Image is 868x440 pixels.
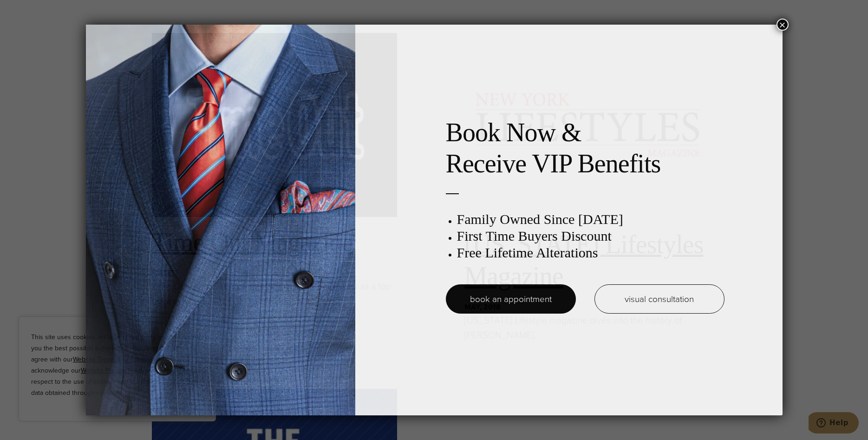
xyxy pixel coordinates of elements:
[457,228,724,244] h3: First Time Buyers Discount
[777,19,789,31] button: Close
[446,284,576,314] a: book an appointment
[594,284,724,314] a: visual consultation
[446,117,724,179] h2: Book Now & Receive VIP Benefits
[457,244,724,261] h3: Free Lifetime Alterations
[457,211,724,228] h3: Family Owned Since [DATE]
[21,7,40,15] span: Help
